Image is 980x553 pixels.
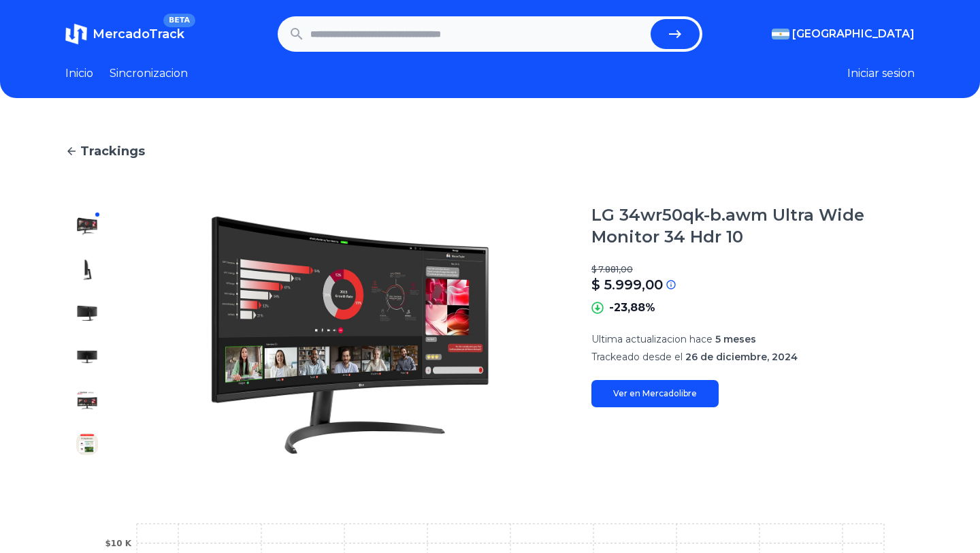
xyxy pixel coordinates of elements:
img: LG 34wr50qk-b.awm Ultra Wide Monitor 34 Hdr 10 [76,259,98,281]
img: LG 34wr50qk-b.awm Ultra Wide Monitor 34 Hdr 10 [136,204,564,466]
a: Sincronizacion [110,65,188,82]
span: Trackeado desde el [591,351,683,363]
a: Inicio [65,65,93,82]
button: [GEOGRAPHIC_DATA] [772,26,915,42]
p: $ 5.999,00 [591,275,663,294]
a: MercadoTrackBETA [65,23,184,45]
span: [GEOGRAPHIC_DATA] [792,26,915,42]
img: LG 34wr50qk-b.awm Ultra Wide Monitor 34 Hdr 10 [76,433,98,455]
a: Ver en Mercadolibre [591,380,719,407]
p: $ 7.881,00 [591,264,915,275]
h1: LG 34wr50qk-b.awm Ultra Wide Monitor 34 Hdr 10 [591,204,915,248]
p: -23,88% [609,300,655,316]
img: LG 34wr50qk-b.awm Ultra Wide Monitor 34 Hdr 10 [76,215,98,237]
span: BETA [163,14,195,27]
img: LG 34wr50qk-b.awm Ultra Wide Monitor 34 Hdr 10 [76,302,98,324]
span: 5 meses [715,333,756,345]
img: MercadoTrack [65,23,87,45]
span: Trackings [80,142,145,161]
span: Ultima actualizacion hace [591,333,713,345]
img: Argentina [772,29,789,39]
img: LG 34wr50qk-b.awm Ultra Wide Monitor 34 Hdr 10 [76,390,98,411]
span: 26 de diciembre, 2024 [685,351,798,363]
img: LG 34wr50qk-b.awm Ultra Wide Monitor 34 Hdr 10 [76,346,98,368]
tspan: $10 K [105,539,131,548]
span: MercadoTrack [93,27,184,42]
button: Iniciar sesion [847,65,915,82]
a: Trackings [65,142,915,161]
